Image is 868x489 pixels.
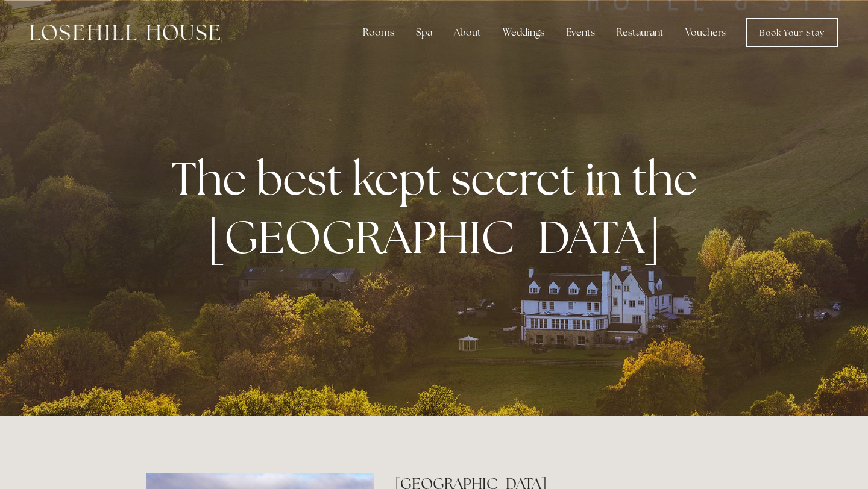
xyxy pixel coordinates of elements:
div: Restaurant [607,20,673,45]
div: Events [556,20,605,45]
div: Rooms [353,20,404,45]
a: Book Your Stay [746,18,838,47]
a: Vouchers [676,20,735,45]
div: About [444,20,491,45]
div: Spa [406,20,442,45]
img: Losehill House [30,25,220,40]
div: Weddings [493,20,554,45]
strong: The best kept secret in the [GEOGRAPHIC_DATA] [171,149,707,267]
